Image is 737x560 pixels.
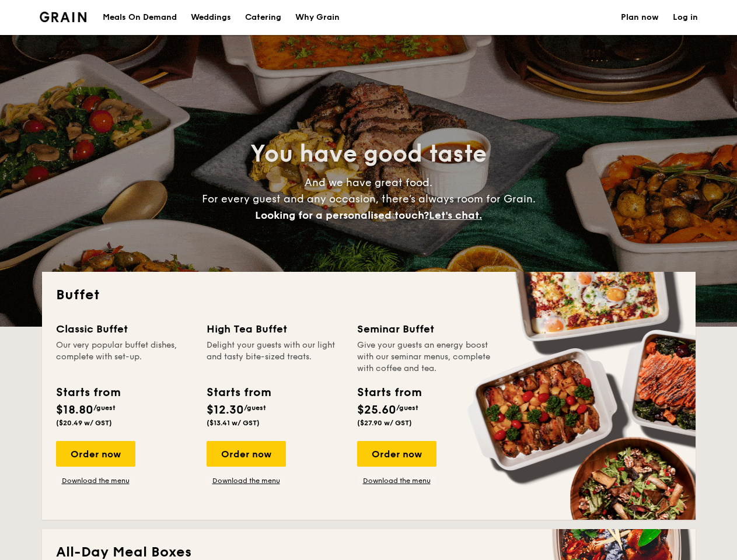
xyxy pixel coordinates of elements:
a: Download the menu [207,476,286,485]
span: ($27.90 w/ GST) [357,419,412,427]
img: Grain [40,12,87,22]
span: Looking for a personalised touch? [255,209,429,222]
span: ($13.41 w/ GST) [207,419,260,427]
span: /guest [93,404,116,412]
div: Starts from [357,384,421,401]
h2: Buffet [56,286,682,304]
div: Order now [207,441,286,467]
span: /guest [396,404,418,412]
div: Classic Buffet [56,321,193,337]
a: Download the menu [357,476,436,485]
span: $25.60 [357,403,396,417]
div: Order now [56,441,135,467]
span: And we have great food. For every guest and any occasion, there’s always room for Grain. [202,176,536,222]
div: Order now [357,441,436,467]
a: Download the menu [56,476,135,485]
span: Let's chat. [429,209,482,222]
div: Seminar Buffet [357,321,494,337]
div: Starts from [207,384,270,401]
a: Logotype [40,12,87,22]
span: You have good taste [250,140,487,168]
div: High Tea Buffet [207,321,343,337]
div: Give your guests an energy boost with our seminar menus, complete with coffee and tea. [357,339,494,374]
span: ($20.49 w/ GST) [56,419,112,427]
span: $12.30 [207,403,244,417]
span: /guest [244,404,266,412]
div: Delight your guests with our light and tasty bite-sized treats. [207,339,343,374]
span: $18.80 [56,403,93,417]
div: Our very popular buffet dishes, complete with set-up. [56,339,193,374]
div: Starts from [56,384,120,401]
